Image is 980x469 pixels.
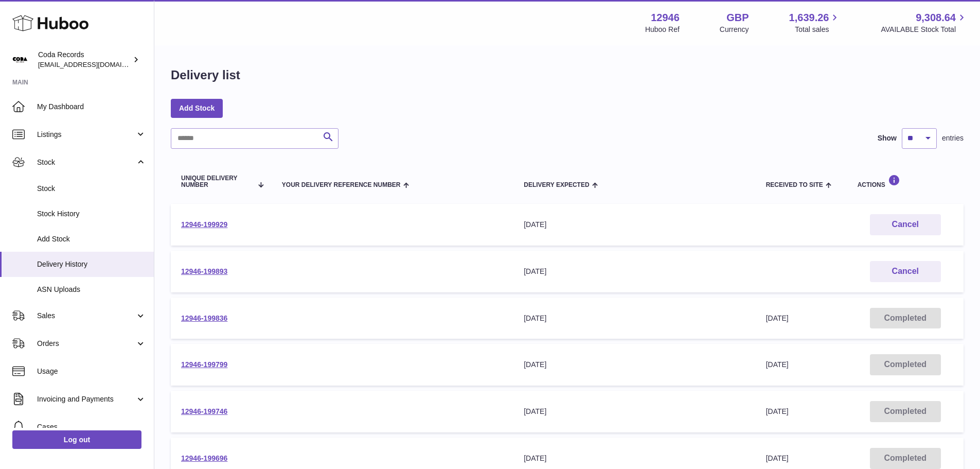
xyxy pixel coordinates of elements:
[766,182,823,188] span: Received to Site
[171,67,240,83] h1: Delivery list
[870,261,941,282] button: Cancel
[789,11,841,34] a: 1,639.26 Total sales
[651,11,680,25] strong: 12946
[37,209,146,219] span: Stock History
[795,25,841,34] span: Total sales
[37,259,146,269] span: Delivery History
[524,454,745,463] div: [DATE]
[282,182,401,188] span: Your Delivery Reference Number
[720,25,749,34] div: Currency
[881,11,968,34] a: 9,308.64 AVAILABLE Stock Total
[881,25,968,34] span: AVAILABLE Stock Total
[181,360,227,369] a: 12946-199799
[38,50,131,70] div: Coda Records
[524,182,589,188] span: Delivery Expected
[37,184,146,194] span: Stock
[766,360,789,369] span: [DATE]
[858,175,953,188] div: Actions
[171,99,223,117] a: Add Stock
[181,314,227,322] a: 12946-199836
[181,175,252,188] span: Unique Delivery Number
[37,130,135,140] span: Listings
[524,220,745,230] div: [DATE]
[37,285,146,294] span: ASN Uploads
[37,339,135,349] span: Orders
[870,214,941,235] button: Cancel
[645,25,680,34] div: Huboo Ref
[766,454,789,462] span: [DATE]
[37,158,135,167] span: Stock
[524,267,745,276] div: [DATE]
[524,314,745,323] div: [DATE]
[37,311,135,321] span: Sales
[878,133,897,143] label: Show
[181,407,227,415] a: 12946-199746
[37,422,146,432] span: Cases
[37,102,146,112] span: My Dashboard
[942,133,964,143] span: entries
[726,11,749,25] strong: GBP
[38,60,151,68] span: [EMAIL_ADDRESS][DOMAIN_NAME]
[766,314,789,322] span: [DATE]
[916,11,956,25] span: 9,308.64
[12,430,141,449] a: Log out
[37,394,135,404] span: Invoicing and Payments
[789,11,829,25] span: 1,639.26
[37,367,146,376] span: Usage
[524,407,745,416] div: [DATE]
[766,407,789,415] span: [DATE]
[181,267,227,275] a: 12946-199893
[181,220,227,229] a: 12946-199929
[12,52,28,67] img: haz@pcatmedia.com
[37,234,146,244] span: Add Stock
[181,454,227,462] a: 12946-199696
[524,360,745,370] div: [DATE]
